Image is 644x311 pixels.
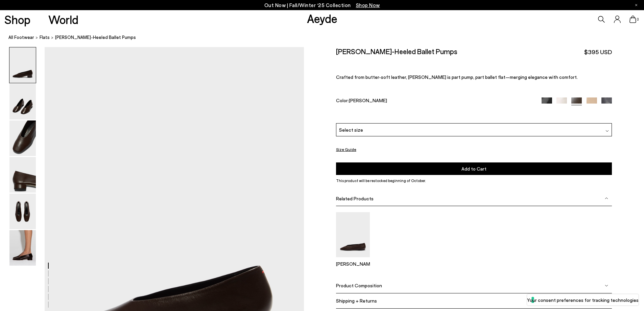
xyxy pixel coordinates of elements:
[356,2,380,8] span: Navigate to /collections/new-in
[336,162,612,175] button: Add to Cart
[336,178,612,184] p: This product will be restocked beginning of October.
[336,252,370,267] a: Kirsten Ballet Flats [PERSON_NAME]
[9,84,36,119] img: Delia Low-Heeled Ballet Pumps - Image 2
[339,126,363,133] span: Select size
[636,18,640,21] span: 0
[307,11,337,25] a: Aeyde
[48,14,78,25] a: World
[584,48,612,56] span: $395 USD
[461,166,486,172] span: Add to Cart
[527,296,639,304] label: Your consent preferences for tracking technologies
[605,197,608,200] img: svg%3E
[336,298,377,304] span: Shipping + Returns
[55,34,136,41] span: [PERSON_NAME]-Heeled Ballet Pumps
[9,120,36,156] img: Delia Low-Heeled Ballet Pumps - Image 3
[336,74,578,80] span: Crafted from butter-soft leather, [PERSON_NAME] is part pump, part ballet flat—merging elegance w...
[40,34,50,41] a: flats
[8,28,644,47] nav: breadcrumb
[605,284,608,287] img: svg%3E
[527,294,639,306] button: Your consent preferences for tracking technologies
[264,1,380,9] p: Out Now | Fall/Winter ‘25 Collection
[9,230,36,266] img: Delia Low-Heeled Ballet Pumps - Image 6
[4,14,30,25] a: Shop
[336,283,382,288] span: Product Composition
[336,196,374,201] span: Related Products
[336,47,457,55] h2: [PERSON_NAME]-Heeled Ballet Pumps
[605,129,609,133] img: svg%3E
[40,35,50,40] span: flats
[349,97,387,103] span: [PERSON_NAME]
[8,34,34,41] a: All Footwear
[336,145,356,154] button: Size Guide
[336,97,533,105] div: Color:
[336,261,370,267] p: [PERSON_NAME]
[629,16,636,23] a: 0
[9,47,36,83] img: Delia Low-Heeled Ballet Pumps - Image 1
[9,157,36,193] img: Delia Low-Heeled Ballet Pumps - Image 4
[336,212,370,257] img: Kirsten Ballet Flats
[9,194,36,229] img: Delia Low-Heeled Ballet Pumps - Image 5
